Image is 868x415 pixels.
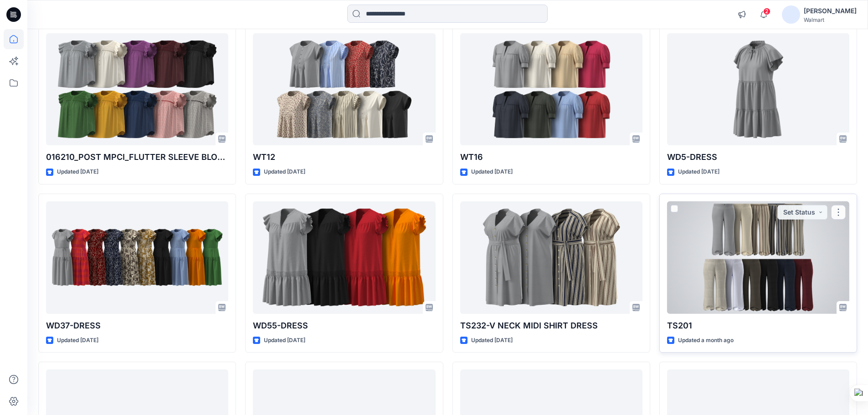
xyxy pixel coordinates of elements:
p: Updated [DATE] [471,167,513,177]
a: WT12 [253,33,435,146]
p: WD5-DRESS [667,151,849,164]
img: avatar [782,5,800,24]
a: WD37-DRESS [46,201,228,314]
p: WT16 [460,151,642,164]
p: Updated [DATE] [678,167,719,177]
a: TS232-V NECK MIDI SHIRT DRESS [460,201,642,314]
p: Updated [DATE] [264,336,305,345]
p: Updated [DATE] [57,336,98,345]
a: WD55-DRESS [253,201,435,314]
p: TS201 [667,319,849,332]
p: WD55-DRESS [253,319,435,332]
span: 2 [763,8,770,15]
p: 016210_POST MPCI_FLUTTER SLEEVE BLOUSE [46,151,228,164]
div: Walmart [804,16,857,23]
p: Updated a month ago [678,336,734,345]
div: [PERSON_NAME] [804,5,857,16]
p: WD37-DRESS [46,319,228,332]
p: TS232-V NECK MIDI SHIRT DRESS [460,319,642,332]
p: Updated [DATE] [264,167,305,177]
p: WT12 [253,151,435,164]
a: 016210_POST MPCI_FLUTTER SLEEVE BLOUSE [46,33,228,146]
p: Updated [DATE] [471,336,513,345]
a: WT16 [460,33,642,146]
p: Updated [DATE] [57,167,98,177]
a: WD5-DRESS [667,33,849,146]
a: TS201 [667,201,849,314]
